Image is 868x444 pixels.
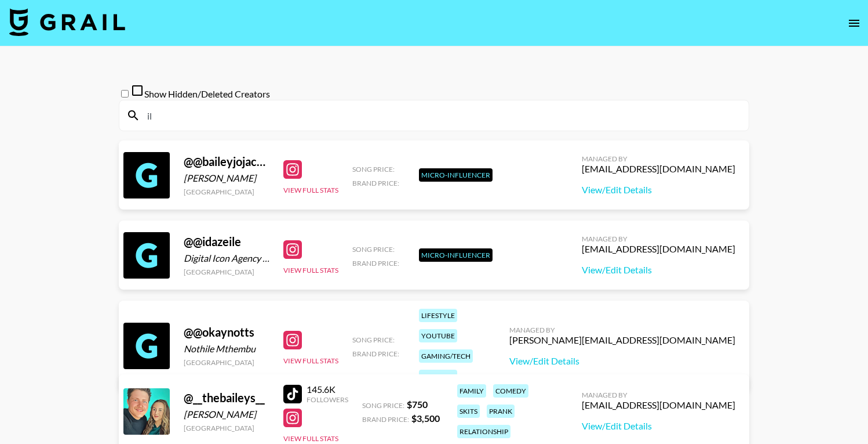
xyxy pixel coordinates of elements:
[419,329,457,342] div: youtube
[283,266,338,275] button: View Full Stats
[352,349,399,358] span: Brand Price:
[457,405,480,418] div: skits
[184,325,269,340] div: @ @okaynotts
[184,154,269,169] div: @ @baileyjojackson
[493,384,528,398] div: comedy
[509,355,735,367] a: View/Edit Details
[362,401,404,410] span: Song Price:
[352,165,395,174] span: Song Price:
[457,425,510,438] div: relationship
[184,424,269,432] div: [GEOGRAPHIC_DATA]
[352,179,399,187] span: Brand Price:
[121,90,129,98] input: Show Hidden/Deleted Creators
[352,259,399,268] span: Brand Price:
[184,187,269,196] div: [GEOGRAPHIC_DATA]
[140,106,742,125] input: Search by User Name
[184,343,269,355] div: Nothile Mthembu
[283,186,338,194] button: View Full Stats
[582,163,735,175] div: [EMAIL_ADDRESS][DOMAIN_NAME]
[582,399,735,411] div: [EMAIL_ADDRESS][DOMAIN_NAME]
[582,420,735,432] a: View/Edit Details
[144,88,270,99] span: Show Hidden/Deleted Creators
[419,349,473,363] div: gaming/tech
[457,384,486,398] div: family
[184,234,269,249] div: @ @idazeile
[419,309,457,322] div: lifestyle
[307,395,348,404] div: Followers
[9,8,125,36] img: Grail Talent
[184,268,269,276] div: [GEOGRAPHIC_DATA]
[184,391,269,405] div: @ __thebaileys__
[407,399,428,410] strong: $ 750
[184,252,269,264] div: Digital Icon Agency LTD
[582,264,735,276] a: View/Edit Details
[843,12,866,35] button: open drawer
[582,234,735,243] div: Managed By
[509,334,735,346] div: [PERSON_NAME][EMAIL_ADDRESS][DOMAIN_NAME]
[419,248,493,262] div: Micro-Influencer
[184,172,269,184] div: [PERSON_NAME]
[582,243,735,255] div: [EMAIL_ADDRESS][DOMAIN_NAME]
[487,405,515,418] div: prank
[307,384,348,395] div: 145.6K
[184,409,269,420] div: [PERSON_NAME]
[582,184,735,196] a: View/Edit Details
[283,356,338,365] button: View Full Stats
[419,370,457,383] div: skincare
[509,326,735,334] div: Managed By
[411,413,440,424] strong: $ 3,500
[352,335,395,344] span: Song Price:
[419,168,493,182] div: Micro-Influencer
[582,391,735,399] div: Managed By
[582,154,735,163] div: Managed By
[184,358,269,367] div: [GEOGRAPHIC_DATA]
[283,434,338,443] button: View Full Stats
[352,245,395,254] span: Song Price:
[362,415,409,424] span: Brand Price:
